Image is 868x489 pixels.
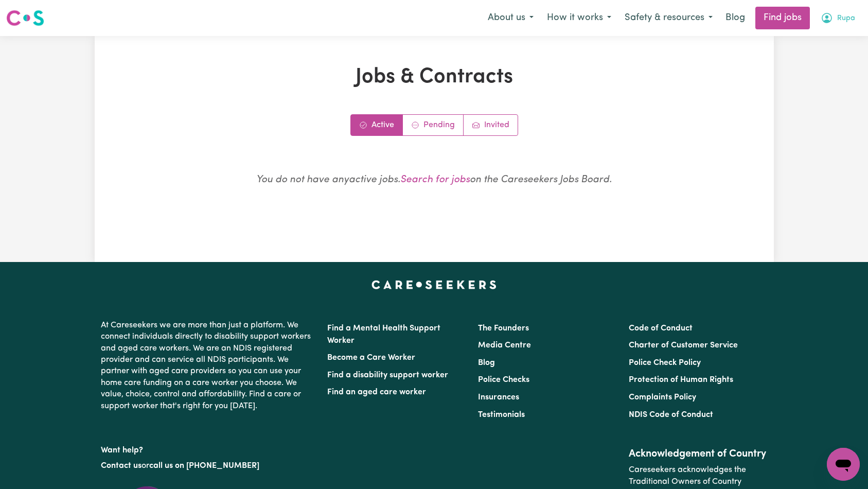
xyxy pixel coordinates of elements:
[327,324,440,345] a: Find a Mental Health Support Worker
[814,7,862,29] button: My Account
[827,448,860,481] iframe: Button to launch messaging window
[629,341,738,350] a: Charter of Customer Service
[101,462,141,470] a: Contact us
[481,7,540,29] button: About us
[464,115,518,135] a: Job invitations
[629,411,713,419] a: NDIS Code of Conduct
[327,371,448,379] a: Find a disability support worker
[478,411,525,419] a: Testimonials
[755,7,810,29] a: Find jobs
[256,175,612,185] em: You do not have any active jobs . on the Careseekers Jobs Board.
[629,359,701,367] a: Police Check Policy
[327,354,415,362] a: Become a Care Worker
[629,376,733,384] a: Protection of Human Rights
[478,376,529,384] a: Police Checks
[618,7,719,29] button: Safety & resources
[837,13,855,24] span: Rupa
[478,341,531,350] a: Media Centre
[6,6,44,30] a: Careseekers logo
[478,324,529,333] a: The Founders
[540,7,618,29] button: How it works
[101,316,315,416] p: At Careseekers we are more than just a platform. We connect individuals directly to disability su...
[371,281,497,289] a: Careseekers home page
[6,9,44,27] img: Careseekers logo
[629,448,767,460] h2: Acknowledgement of Country
[400,175,470,185] a: Search for jobs
[149,462,259,470] a: call us on [PHONE_NUMBER]
[157,65,711,90] h1: Jobs & Contracts
[719,7,751,29] a: Blog
[327,388,426,396] a: Find an aged care worker
[101,456,315,476] p: or
[403,115,464,135] a: Contracts pending review
[478,393,519,401] a: Insurances
[101,441,315,456] p: Want help?
[478,359,495,367] a: Blog
[629,324,693,333] a: Code of Conduct
[351,115,403,135] a: Active jobs
[629,393,696,401] a: Complaints Policy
